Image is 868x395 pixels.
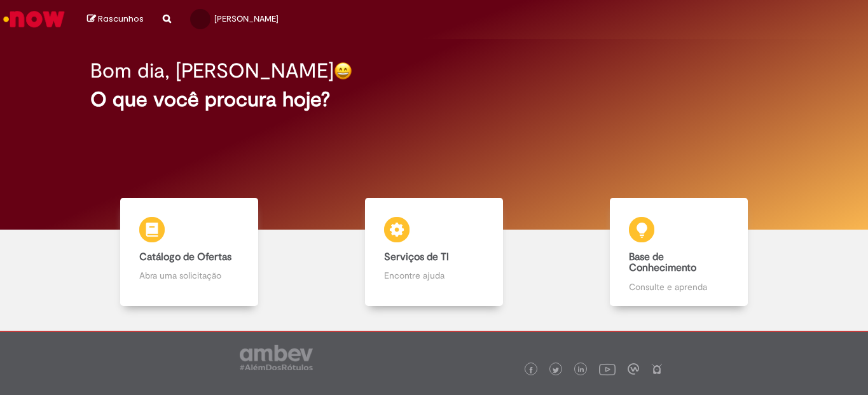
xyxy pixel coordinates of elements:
img: logo_footer_ambev_rotulo_gray.png [240,345,313,370]
p: Abra uma solicitação [139,269,239,282]
span: Rascunhos [98,13,144,25]
img: logo_footer_linkedin.png [578,366,584,374]
b: Catálogo de Ofertas [139,251,231,263]
a: Base de Conhecimento Consulte e aprenda [556,198,801,306]
img: logo_footer_workplace.png [628,363,639,375]
b: Base de Conhecimento [629,251,696,275]
img: logo_footer_youtube.png [599,361,616,377]
img: logo_footer_facebook.png [528,367,534,373]
img: happy-face.png [334,62,352,80]
img: logo_footer_naosei.png [651,363,663,375]
img: ServiceNow [1,6,67,32]
h2: Bom dia, [PERSON_NAME] [90,60,334,82]
a: Rascunhos [87,13,144,25]
b: Serviços de TI [384,251,449,263]
a: Catálogo de Ofertas Abra uma solicitação [67,198,312,306]
p: Encontre ajuda [384,269,484,282]
h2: O que você procura hoje? [90,88,778,111]
a: Serviços de TI Encontre ajuda [312,198,556,306]
p: Consulte e aprenda [629,281,729,293]
span: [PERSON_NAME] [214,13,279,24]
img: logo_footer_twitter.png [553,367,559,373]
